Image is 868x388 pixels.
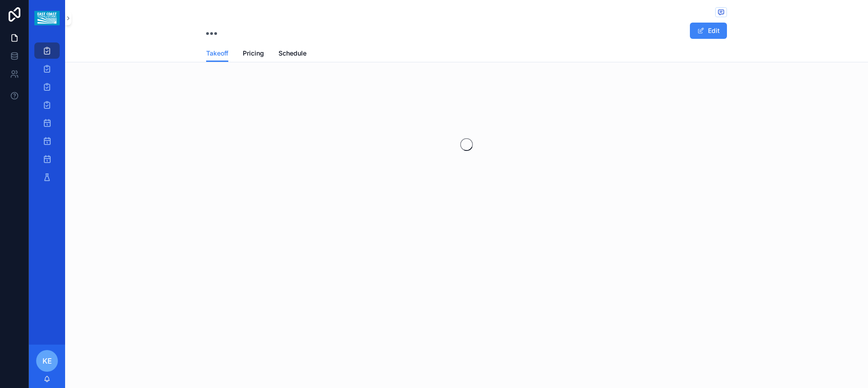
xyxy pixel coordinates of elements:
div: scrollable content [29,36,65,197]
span: Takeoff [206,49,228,58]
a: Takeoff [206,45,228,62]
a: Pricing [243,45,264,63]
span: KE [42,355,52,366]
span: Pricing [243,49,264,58]
button: Edit [690,23,727,39]
span: Schedule [278,49,307,58]
img: App logo [34,11,59,25]
a: Schedule [278,45,307,63]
